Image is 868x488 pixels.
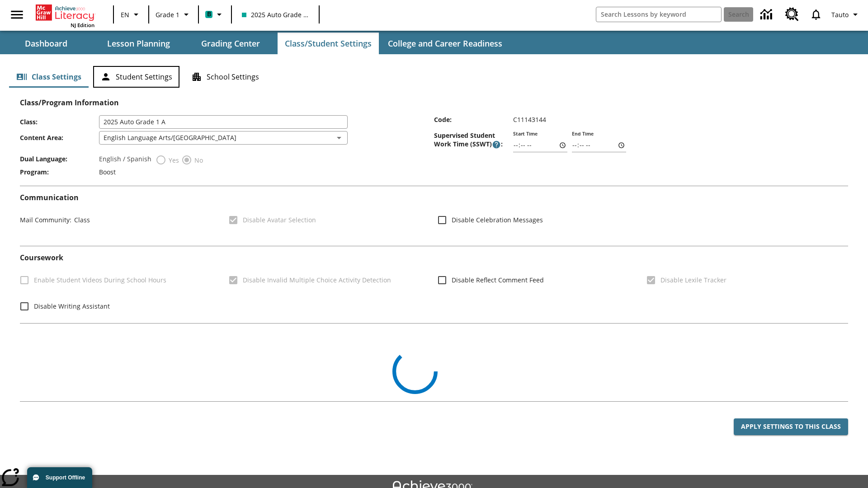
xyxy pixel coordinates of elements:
[152,6,195,23] button: Grade: Grade 1, Select a grade
[20,107,848,178] div: Class/Program Information
[156,10,179,19] span: Grade 1
[434,115,513,124] span: Code :
[207,9,211,20] span: B
[192,155,203,165] span: No
[9,66,859,88] div: Class/Student Settings
[202,6,228,23] button: Boost Class color is teal. Change class color
[20,155,99,163] span: Dual Language :
[99,168,116,176] span: Boost
[572,131,594,137] label: End Time
[20,99,848,107] h2: Class/Program Information
[20,193,848,202] h2: Communication
[734,418,848,435] button: Apply Settings to this Class
[513,131,538,137] label: Start Time
[1,33,91,54] button: Dashboard
[4,1,30,28] button: Open side menu
[71,22,94,28] span: NJ Edition
[71,216,90,224] span: Class
[36,4,94,22] a: Home
[242,10,309,19] span: 2025 Auto Grade 1 A
[20,193,848,239] div: Communication
[34,301,110,311] span: Disable Writing Assistant
[9,66,89,88] button: Class Settings
[185,33,276,54] button: Grading Center
[184,66,266,88] button: School Settings
[243,275,391,285] span: Disable Invalid Multiple Choice Activity Detection
[20,331,848,394] div: Class Collections
[434,131,513,149] span: Supervised Student Work Time (SSWT) :
[20,253,848,315] div: Coursework
[93,33,184,54] button: Lesson Planning
[278,33,379,54] button: Class/Student Settings
[755,2,780,27] a: Data Center
[166,155,179,165] span: Yes
[492,140,501,149] button: Supervised Student Work Time is the timeframe when students can take LevelSet and when lessons ar...
[452,215,543,225] span: Disable Celebration Messages
[243,215,316,225] span: Disable Avatar Selection
[27,467,92,488] button: Support Offline
[20,133,99,142] span: Content Area :
[93,66,179,88] button: Student Settings
[117,6,146,23] button: Language: EN, Select a language
[36,3,94,28] div: Home
[99,131,348,145] div: English Language Arts/[GEOGRAPHIC_DATA]
[20,216,71,224] span: Mail Community :
[34,275,166,285] span: Enable Student Videos During School Hours
[99,115,348,129] input: Class
[828,6,864,23] button: Profile/Settings
[660,275,726,285] span: Disable Lexile Tracker
[20,168,99,176] span: Program :
[596,7,721,22] input: search field
[46,474,85,481] span: Support Offline
[121,10,129,19] span: EN
[20,117,99,126] span: Class :
[20,253,848,262] h2: Course work
[804,3,828,26] a: Notifications
[513,115,546,124] span: C11143144
[831,10,849,19] span: Tauto
[99,155,151,165] label: English / Spanish
[780,2,804,27] a: Resource Center, Will open in new tab
[381,33,509,54] button: College and Career Readiness
[452,275,544,285] span: Disable Reflect Comment Feed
